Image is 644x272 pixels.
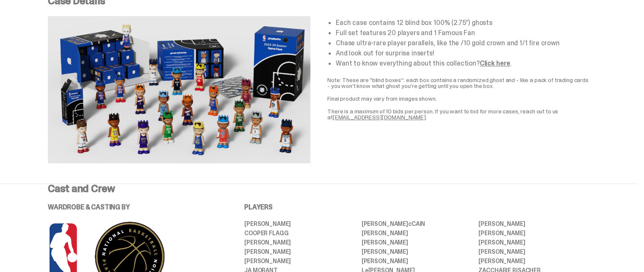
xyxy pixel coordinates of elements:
[244,204,590,211] p: PLAYERS
[48,204,221,211] p: WARDROBE & CASTING BY
[336,30,590,36] li: Full set features 20 players and 1 Famous Fan
[327,77,590,89] p: Note: These are "blind boxes”: each box contains a randomized ghost and - like a pack of trading ...
[333,113,426,121] a: [EMAIL_ADDRESS][DOMAIN_NAME]
[244,249,356,255] li: [PERSON_NAME]
[480,59,510,68] a: Click here
[362,258,473,264] li: [PERSON_NAME]
[48,16,310,163] img: NBA-Case-Details.png
[478,239,590,245] li: [PERSON_NAME]
[327,96,590,102] p: Final product may vary from images shown.
[244,221,356,227] li: [PERSON_NAME]
[362,221,473,227] li: [PERSON_NAME] CAIN
[478,221,590,227] li: [PERSON_NAME]
[244,258,356,264] li: [PERSON_NAME]
[336,50,590,57] li: And look out for surprise inserts!
[48,184,590,194] p: Cast and Crew
[336,19,590,26] li: Each case contains 12 blind box 100% (2.75”) ghosts
[362,239,473,245] li: [PERSON_NAME]
[244,239,356,245] li: [PERSON_NAME]
[327,108,590,120] p: There is a maximum of 10 bids per person. If you want to bid for more cases, reach out to us at .
[362,230,473,236] li: [PERSON_NAME]
[244,230,356,236] li: Cooper Flagg
[478,230,590,236] li: [PERSON_NAME]
[336,40,590,47] li: Chase ultra-rare player parallels, like the /10 gold crown and 1/1 fire crown
[362,249,473,255] li: [PERSON_NAME]
[336,60,590,67] li: Want to know everything about this collection? .
[478,249,590,255] li: [PERSON_NAME]
[478,258,590,264] li: [PERSON_NAME]
[408,220,412,228] span: c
